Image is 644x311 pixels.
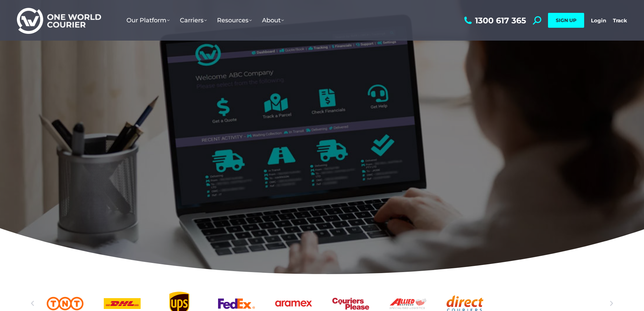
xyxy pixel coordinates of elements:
a: Track [613,17,627,24]
a: 1300 617 365 [462,16,526,25]
a: Our Platform [121,10,175,31]
span: Carriers [180,17,207,24]
a: Resources [212,10,257,31]
a: Carriers [175,10,212,31]
span: Resources [217,17,252,24]
a: About [257,10,289,31]
span: SIGN UP [556,17,576,23]
a: Login [591,17,606,24]
img: One World Courier [17,7,101,34]
span: About [262,17,284,24]
span: Our Platform [126,17,170,24]
a: SIGN UP [548,13,584,28]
